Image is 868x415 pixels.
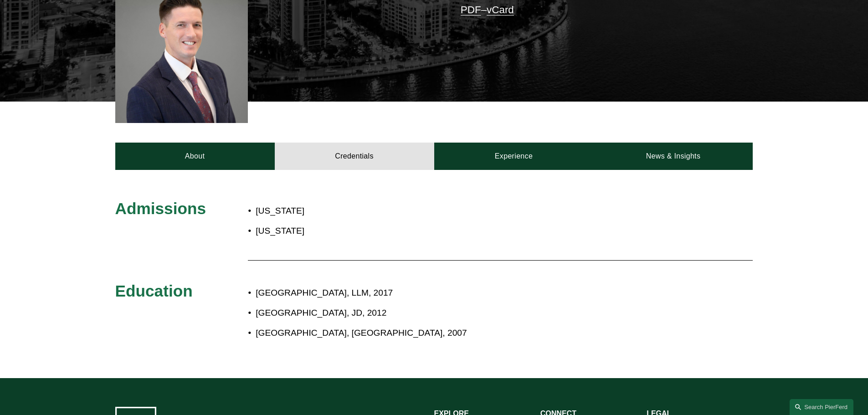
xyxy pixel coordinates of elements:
span: Education [115,282,193,300]
a: Search this site [790,399,853,415]
a: News & Insights [593,143,753,170]
p: [GEOGRAPHIC_DATA], [GEOGRAPHIC_DATA], 2007 [256,325,673,341]
p: [GEOGRAPHIC_DATA], LLM, 2017 [256,285,673,301]
a: Experience [434,143,594,170]
p: [US_STATE] [256,223,487,239]
span: Admissions [115,200,206,217]
a: About [115,143,275,170]
a: Credentials [275,143,434,170]
p: [GEOGRAPHIC_DATA], JD, 2012 [256,305,673,321]
p: [US_STATE] [256,203,487,219]
a: vCard [487,4,514,15]
a: PDF [461,4,481,15]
